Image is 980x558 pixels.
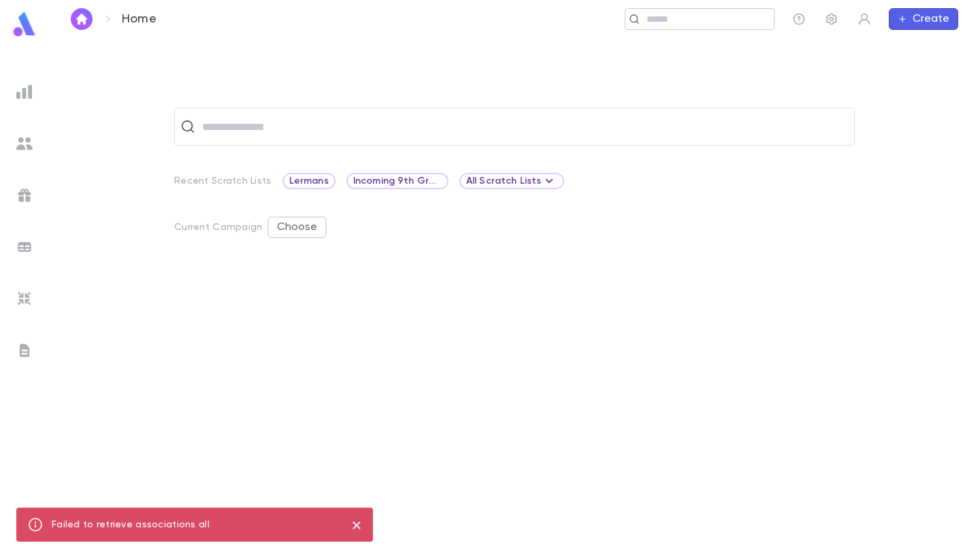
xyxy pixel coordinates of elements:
img: logo [11,11,38,37]
button: Choose [267,216,327,238]
div: Lermans [282,173,336,189]
p: Current Campaign [174,222,262,233]
p: Home [122,12,157,27]
div: Incoming 9th Grade [346,173,448,189]
span: Incoming 9th Grade [348,176,447,186]
img: letters_grey.7941b92b52307dd3b8a917253454ce1c.svg [16,342,33,359]
span: Lermans [284,176,334,186]
img: batches_grey.339ca447c9d9533ef1741baa751efc33.svg [16,239,33,255]
img: reports_grey.c525e4749d1bce6a11f5fe2a8de1b229.svg [16,84,33,100]
button: Create [889,8,958,30]
p: Recent Scratch Lists [174,176,272,186]
img: students_grey.60c7aba0da46da39d6d829b817ac14fc.svg [16,135,33,152]
img: imports_grey.530a8a0e642e233f2baf0ef88e8c9fcb.svg [16,291,33,307]
div: All Scratch Lists [466,173,558,189]
div: All Scratch Lists [459,173,565,189]
img: campaigns_grey.99e729a5f7ee94e3726e6486bddda8f1.svg [16,187,33,203]
img: home_white.a664292cf8c1dea59945f0da9f25487c.svg [73,14,90,24]
div: Failed to retrieve associations all [52,512,210,538]
button: close [346,514,367,536]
